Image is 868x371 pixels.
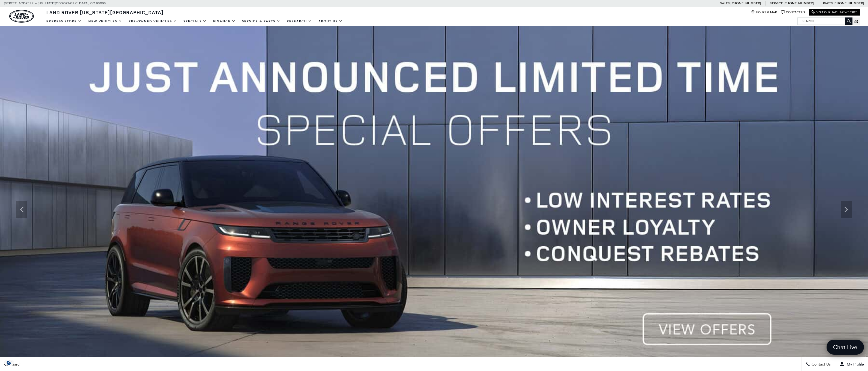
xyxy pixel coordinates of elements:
[210,17,239,26] a: Finance
[720,1,730,5] span: Sales
[770,1,783,5] span: Service
[731,1,761,5] a: [PHONE_NUMBER]
[180,17,210,26] a: Specials
[830,343,860,351] span: Chat Live
[315,17,346,26] a: About Us
[3,360,15,366] section: Click to Open Cookie Consent Modal
[43,9,167,16] a: Land Rover [US_STATE][GEOGRAPHIC_DATA]
[46,9,164,16] span: Land Rover [US_STATE][GEOGRAPHIC_DATA]
[3,360,15,366] img: Opt-Out Icon
[823,1,833,5] span: Parts
[834,1,864,5] a: [PHONE_NUMBER]
[798,18,852,24] input: Search
[812,10,857,14] a: Visit Our Jaguar Website
[16,201,27,218] div: Previous
[827,340,864,355] a: Chat Live
[781,10,805,14] a: Contact Us
[810,362,831,367] span: Contact Us
[751,10,777,14] a: Hours & Map
[43,17,346,26] nav: Main Navigation
[784,1,814,5] a: [PHONE_NUMBER]
[845,362,864,367] span: My Profile
[284,17,315,26] a: Research
[239,17,284,26] a: Service & Parts
[85,17,125,26] a: New Vehicles
[9,10,34,23] a: land-rover
[4,1,106,5] a: [STREET_ADDRESS] • [US_STATE][GEOGRAPHIC_DATA], CO 80905
[835,357,868,371] button: Open user profile menu
[125,17,180,26] a: Pre-Owned Vehicles
[9,10,34,23] img: Land Rover
[43,17,85,26] a: EXPRESS STORE
[841,201,852,218] div: Next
